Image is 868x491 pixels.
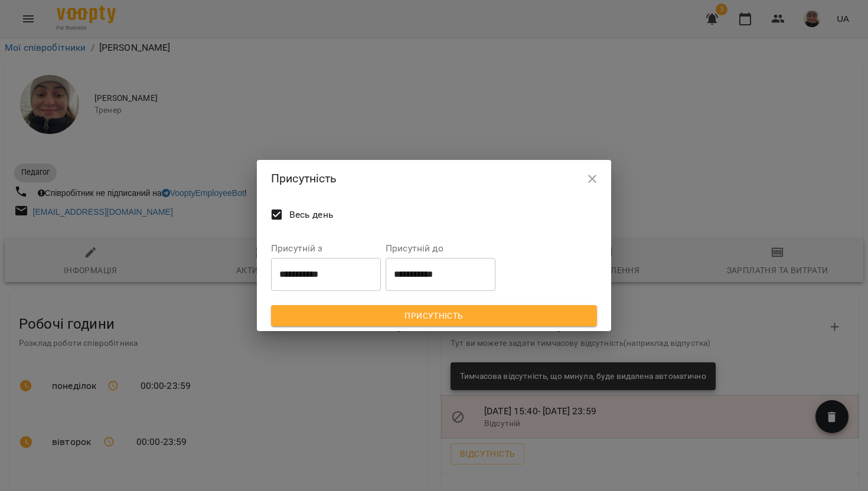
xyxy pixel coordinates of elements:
[271,169,597,188] h2: Присутність
[271,305,597,326] button: Присутність
[289,208,334,222] span: Весь день
[271,244,381,253] label: Присутній з
[280,309,588,323] span: Присутність
[386,244,495,253] label: Присутній до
